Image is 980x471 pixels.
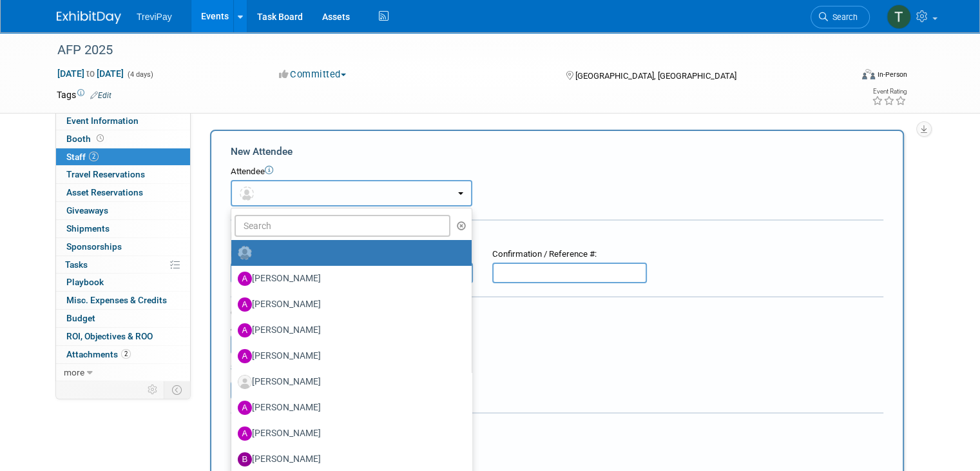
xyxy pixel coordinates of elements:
[238,375,252,389] img: Associate-Profile-5.png
[53,39,835,62] div: AFP 2025
[238,426,252,441] img: A.jpg
[66,152,99,162] span: Staff
[238,401,252,415] img: A.jpg
[64,367,84,377] span: more
[56,202,190,219] a: Giveaways
[66,241,122,252] span: Sponsorships
[238,346,459,366] label: [PERSON_NAME]
[56,292,190,309] a: Misc. Expenses & Credits
[231,166,883,178] div: Attendee
[238,349,252,363] img: A.jpg
[142,381,164,398] td: Personalize Event Tab Strip
[238,452,252,466] img: B.jpg
[887,5,911,29] img: Tara DePaepe
[84,68,97,79] span: to
[235,215,450,237] input: Search
[877,70,907,79] div: In-Person
[164,381,191,398] td: Toggle Event Tabs
[89,152,99,161] span: 2
[492,248,647,261] div: Confirmation / Reference #:
[7,5,634,18] body: Rich Text Area. Press ALT-0 for help.
[238,297,252,312] img: A.jpg
[238,320,459,341] label: [PERSON_NAME]
[66,277,104,287] span: Playbook
[56,364,190,381] a: more
[238,246,252,260] img: Unassigned-User-Icon.png
[56,184,190,201] a: Asset Reservations
[56,346,190,363] a: Attachments2
[57,88,111,101] td: Tags
[56,112,190,130] a: Event Information
[828,12,858,22] span: Search
[231,307,883,319] div: Cost:
[66,295,167,305] span: Misc. Expenses & Credits
[274,68,351,81] button: Committed
[238,268,459,289] label: [PERSON_NAME]
[65,259,88,270] span: Tasks
[66,331,153,341] span: ROI, Objectives & ROO
[56,130,190,148] a: Booth
[66,169,145,179] span: Travel Reservations
[238,272,252,286] img: A.jpg
[57,68,124,79] span: [DATE] [DATE]
[56,220,190,237] a: Shipments
[66,349,131,359] span: Attachments
[231,229,883,242] div: Registration / Ticket Info (optional)
[238,423,459,444] label: [PERSON_NAME]
[66,223,110,234] span: Shipments
[238,372,459,392] label: [PERSON_NAME]
[238,397,459,418] label: [PERSON_NAME]
[575,71,736,81] span: [GEOGRAPHIC_DATA], [GEOGRAPHIC_DATA]
[66,134,106,144] span: Booth
[862,69,875,79] img: Format-Inperson.png
[56,274,190,291] a: Playbook
[57,11,121,24] img: ExhibitDay
[56,166,190,183] a: Travel Reservations
[126,70,153,79] span: (4 days)
[56,256,190,274] a: Tasks
[238,323,252,337] img: A.jpg
[56,310,190,327] a: Budget
[811,6,870,28] a: Search
[56,148,190,166] a: Staff2
[872,88,907,95] div: Event Rating
[121,349,131,359] span: 2
[238,294,459,315] label: [PERSON_NAME]
[66,115,139,126] span: Event Information
[90,91,111,100] a: Edit
[56,328,190,345] a: ROI, Objectives & ROO
[782,67,907,86] div: Event Format
[66,187,143,197] span: Asset Reservations
[238,449,459,470] label: [PERSON_NAME]
[66,205,108,215] span: Giveaways
[231,145,883,159] div: New Attendee
[66,313,95,323] span: Budget
[56,238,190,256] a: Sponsorships
[137,12,172,22] span: TreviPay
[94,134,106,143] span: Booth not reserved yet
[231,422,883,435] div: Misc. Attachments & Notes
